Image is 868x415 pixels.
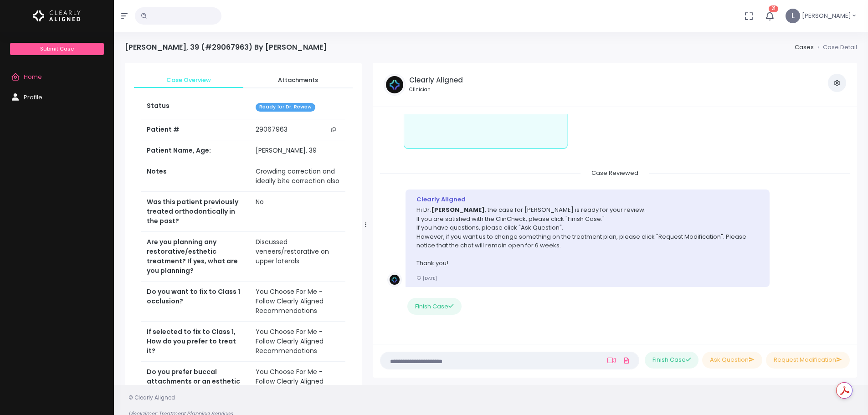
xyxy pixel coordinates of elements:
[250,232,345,282] td: Discussed veneers/restorative on upper laterals
[250,161,345,192] td: Crowding correction and ideally bite correction also
[125,63,362,388] div: scrollable content
[251,76,345,85] span: Attachments
[141,322,250,362] th: If selected to fix to Class 1, How do you prefer to treat it?
[606,357,617,364] a: Add Loom Video
[141,140,250,161] th: Patient Name, Age:
[250,322,345,362] td: You Choose For Me - Follow Clearly Aligned Recommendations
[141,282,250,322] th: Do you want to fix to Class 1 occlusion?
[409,86,463,93] small: Clinician
[409,76,463,84] h5: Clearly Aligned
[141,192,250,232] th: Was this patient previously treated orthodontically in the past?
[24,72,42,81] span: Home
[24,93,42,102] span: Profile
[814,43,857,52] li: Case Detail
[250,119,345,140] td: 29067963
[407,298,461,315] button: Finish Case
[416,195,759,204] div: Clearly Aligned
[250,282,345,322] td: You Choose For Me - Follow Clearly Aligned Recommendations
[141,232,250,282] th: Are you planning any restorative/esthetic treatment? If yes, what are you planning?
[141,362,250,411] th: Do you prefer buccal attachments or an esthetic lingual attachment protocol?
[40,45,74,52] span: Submit Case
[141,96,250,119] th: Status
[416,275,437,281] small: [DATE]
[431,205,485,214] b: [PERSON_NAME]
[795,43,814,51] a: Cases
[702,352,762,369] button: Ask Question
[786,9,800,23] span: L
[766,352,850,369] button: Request Modification
[250,140,345,161] td: [PERSON_NAME], 39
[10,43,103,55] a: Submit Case
[380,114,850,335] div: scrollable content
[769,5,778,12] span: 21
[250,192,345,232] td: No
[580,166,649,180] span: Case Reviewed
[802,11,851,20] span: [PERSON_NAME]
[250,362,345,411] td: You Choose For Me - Follow Clearly Aligned Recommendations
[125,43,327,51] h4: [PERSON_NAME], 39 (#29067963) By [PERSON_NAME]
[256,103,315,112] span: Ready for Dr. Review
[33,6,81,26] img: Logo Horizontal
[645,352,699,369] button: Finish Case
[141,161,250,192] th: Notes
[141,76,236,85] span: Case Overview
[621,352,632,369] a: Add Files
[141,119,250,140] th: Patient #
[416,205,759,268] p: Hi Dr. , the case for [PERSON_NAME] is ready for your review. If you are satisfied with the ClinC...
